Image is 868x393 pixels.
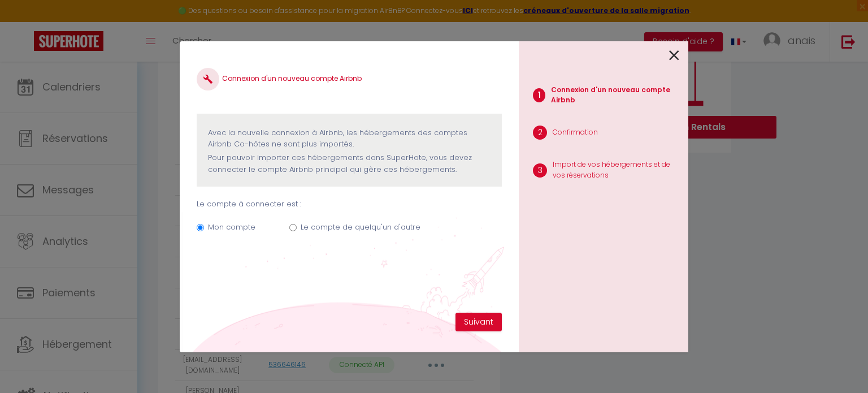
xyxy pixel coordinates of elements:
span: 2 [533,126,547,140]
label: Le compte de quelqu'un d'autre [301,222,420,233]
button: Suivant [455,313,502,332]
p: Connexion d'un nouveau compte Airbnb [551,85,679,106]
p: Le compte à connecter est : [197,198,502,210]
h4: Connexion d'un nouveau compte Airbnb [197,68,502,90]
p: Pour pouvoir importer ces hébergements dans SuperHote, vous devez connecter le compte Airbnb prin... [208,152,491,175]
p: Import de vos hébergements et de vos réservations [553,159,679,181]
span: 1 [533,88,545,102]
p: Confirmation [553,127,598,138]
span: 3 [533,163,547,178]
button: Ouvrir le widget de chat LiveChat [9,5,43,38]
label: Mon compte [208,222,255,233]
p: Avec la nouvelle connexion à Airbnb, les hébergements des comptes Airbnb Co-hôtes ne sont plus im... [208,127,491,150]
